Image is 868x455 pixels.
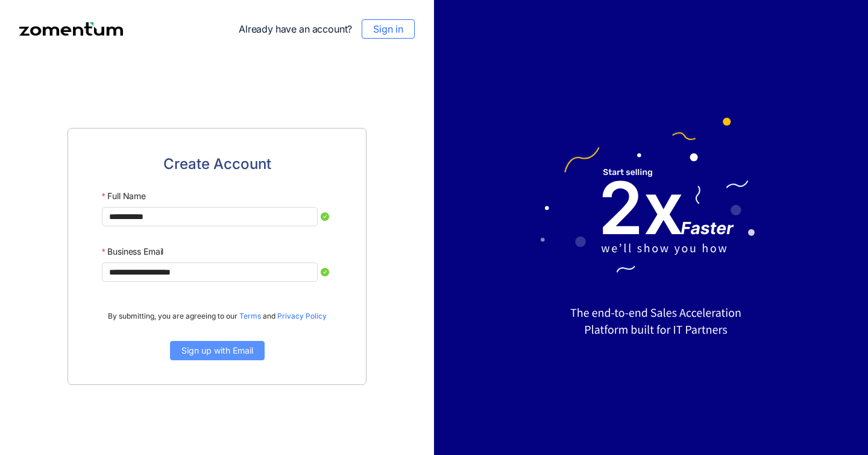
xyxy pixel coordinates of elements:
[19,22,123,36] img: Zomentum logo
[108,311,327,322] span: By submitting, you are agreeing to our and
[170,341,265,360] button: Sign up with Email
[181,344,253,357] span: Sign up with Email
[362,19,415,39] button: Sign in
[373,22,403,36] span: Sign in
[102,262,318,282] input: Business Email
[102,241,163,262] label: Business Email
[102,207,318,226] input: Full Name
[277,311,327,320] a: Privacy Policy
[102,185,146,207] label: Full Name
[163,153,271,176] span: Create Account
[239,311,261,320] a: Terms
[239,19,415,39] div: Already have an account?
